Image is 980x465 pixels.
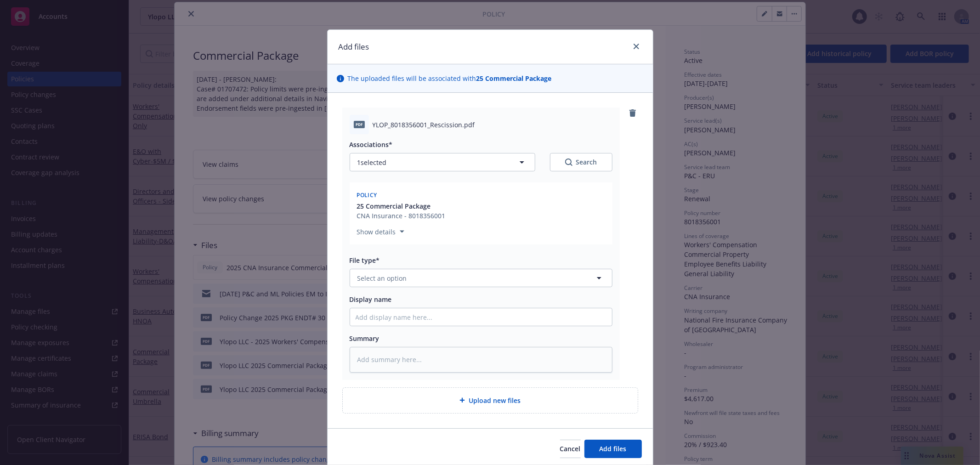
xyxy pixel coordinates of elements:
button: Select an option [350,269,612,287]
span: Upload new files [469,396,521,405]
span: File type* [350,256,380,265]
input: Add display name here... [350,308,612,326]
div: Upload new files [342,387,638,414]
span: Display name [350,295,392,304]
span: Select an option [357,273,407,283]
span: Summary [350,334,380,343]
